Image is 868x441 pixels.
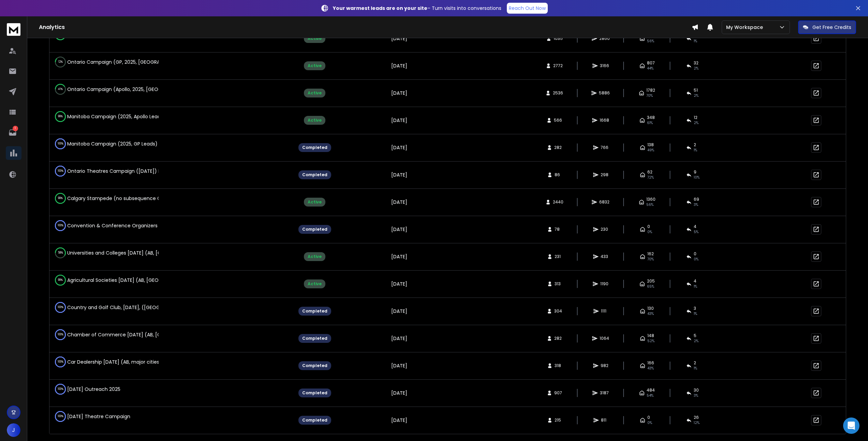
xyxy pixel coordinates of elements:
[694,333,696,338] span: 5
[647,284,654,289] span: 65 %
[58,113,63,120] p: 99 %
[357,379,440,407] td: [DATE]
[49,298,159,317] td: Country and Golf Club, [DATE], ([GEOGRAPHIC_DATA], [GEOGRAPHIC_DATA])
[694,88,698,93] span: 51
[49,107,159,126] td: Manitoba Campaign (2025, Apollo Leads) NO SUBSEQUENCE
[13,126,18,131] p: 1
[647,257,654,262] span: 70 %
[507,3,548,14] a: Reach Out Now
[304,34,325,43] div: Active
[58,413,63,420] p: 100 %
[694,387,699,393] span: 30
[298,170,331,179] div: Completed
[58,304,63,311] p: 100 %
[812,24,851,31] p: Get Free Credits
[58,386,63,393] p: 100 %
[333,5,501,12] p: – Turn visits into conversations
[646,93,653,98] span: 70 %
[298,361,331,370] div: Completed
[554,36,563,41] span: 1035
[647,387,655,393] span: 484
[357,298,440,325] td: [DATE]
[553,199,563,205] span: 2440
[600,63,609,69] span: 3166
[304,279,325,288] div: Active
[554,308,562,314] span: 304
[694,39,697,44] span: 1 %
[49,352,159,371] td: Car Dealership [DATE] (AB, major cities in [GEOGRAPHIC_DATA] & [GEOGRAPHIC_DATA])
[694,284,697,289] span: 1 %
[600,390,609,396] span: 3187
[304,198,325,207] div: Active
[357,216,440,243] td: [DATE]
[726,24,766,31] p: My Workspace
[647,333,654,338] span: 148
[694,306,696,311] span: 3
[599,36,610,41] span: 2860
[647,120,653,126] span: 61 %
[601,254,608,259] span: 433
[694,148,697,153] span: 1 %
[357,243,440,270] td: [DATE]
[298,143,331,152] div: Completed
[58,195,63,202] p: 99 %
[647,338,654,344] span: 52 %
[601,363,608,368] span: 982
[694,278,696,284] span: 4
[555,363,561,368] span: 318
[6,126,19,139] a: 1
[694,169,696,175] span: 9
[554,336,562,341] span: 282
[357,25,440,52] td: [DATE]
[298,334,331,343] div: Completed
[599,90,610,96] span: 5886
[601,145,608,150] span: 766
[694,120,698,126] span: 2 %
[58,222,63,229] p: 100 %
[647,66,653,71] span: 44 %
[304,116,325,125] div: Active
[601,227,608,232] span: 230
[647,360,654,366] span: 166
[49,407,159,426] td: [DATE] Theatre Campaign
[647,415,650,420] span: 0
[694,197,699,202] span: 69
[49,216,159,235] td: Convention & Conference Organizers [DATE] ([GEOGRAPHIC_DATA], [GEOGRAPHIC_DATA], [GEOGRAPHIC_DATA])
[694,142,696,148] span: 2
[58,277,63,284] p: 99 %
[58,86,63,93] p: 41 %
[7,423,20,437] button: J
[647,278,655,284] span: 205
[357,107,440,134] td: [DATE]
[304,61,325,70] div: Active
[694,311,697,317] span: 1 %
[554,145,562,150] span: 282
[49,52,159,72] td: Ontario Campaign (GP, 2025, [GEOGRAPHIC_DATA], [GEOGRAPHIC_DATA], [GEOGRAPHIC_DATA], [GEOGRAPHIC_...
[49,162,159,181] td: Ontario Theatres Campaign ([DATE]) NO SUBSEQUENCE
[7,23,20,36] img: logo
[49,243,159,262] td: Universities and Colleges [DATE] (AB, [GEOGRAPHIC_DATA], [GEOGRAPHIC_DATA], MB, [GEOGRAPHIC_DATA])
[646,197,656,202] span: 1360
[555,254,561,259] span: 231
[647,229,652,235] span: 0%
[798,20,856,34] button: Get Free Credits
[694,393,698,398] span: 3 %
[694,257,698,262] span: 0 %
[555,227,561,232] span: 78
[647,224,650,229] span: 0
[298,307,331,316] div: Completed
[58,168,63,174] p: 100 %
[647,169,652,175] span: 62
[357,325,440,352] td: [DATE]
[694,251,696,257] span: 0
[58,140,63,147] p: 100 %
[49,80,159,99] td: Ontario Campaign (Apollo, 2025, [GEOGRAPHIC_DATA], [GEOGRAPHIC_DATA], [GEOGRAPHIC_DATA], [GEOGRAP...
[647,393,653,398] span: 54 %
[509,5,546,12] p: Reach Out Now
[554,390,562,396] span: 907
[58,249,63,256] p: 58 %
[298,225,331,234] div: Completed
[694,338,698,344] span: 2 %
